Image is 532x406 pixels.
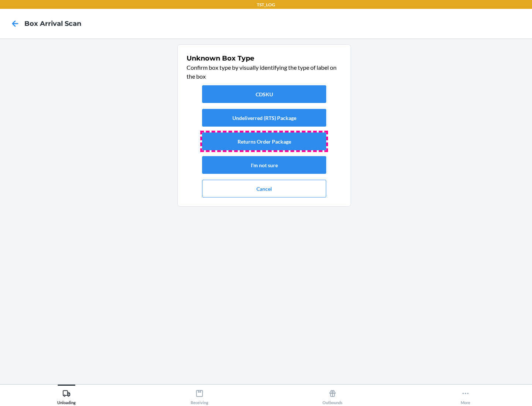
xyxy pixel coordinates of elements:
[202,133,326,150] button: Returns Order Package
[202,109,326,127] button: Undeliverred (RTS) Package
[323,386,342,405] div: Outbounds
[399,385,532,405] button: More
[202,85,326,103] button: CDSKU
[191,386,208,405] div: Receiving
[202,180,326,197] button: Cancel
[187,63,342,81] p: Confirm box type by visually identifying the type of label on the box
[266,385,399,405] button: Outbounds
[57,386,76,405] div: Unloading
[257,1,275,8] p: TST_LOG
[202,156,326,174] button: I'm not sure
[24,19,81,28] h4: Box Arrival Scan
[461,386,470,405] div: More
[133,385,266,405] button: Receiving
[187,54,342,63] h1: Unknown Box Type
